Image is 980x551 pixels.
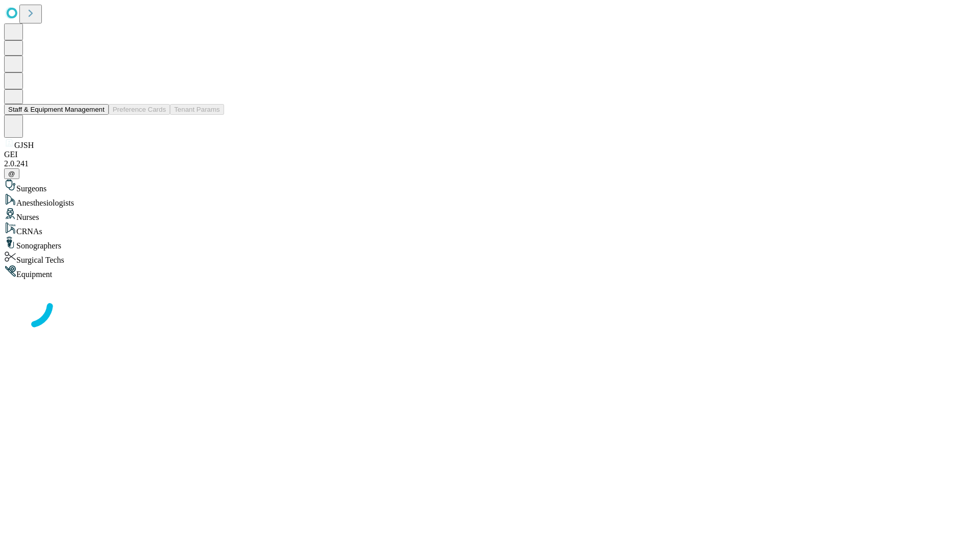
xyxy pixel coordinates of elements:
[170,104,224,115] button: Tenant Params
[4,236,976,251] div: Sonographers
[4,193,976,208] div: Anesthesiologists
[4,150,976,159] div: GEI
[4,159,976,168] div: 2.0.241
[14,141,34,149] span: GJSH
[4,168,19,179] button: @
[4,104,109,115] button: Staff & Equipment Management
[8,170,15,178] span: @
[4,208,976,222] div: Nurses
[4,265,976,279] div: Equipment
[4,179,976,193] div: Surgeons
[4,222,976,236] div: CRNAs
[109,104,170,115] button: Preference Cards
[4,251,976,265] div: Surgical Techs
